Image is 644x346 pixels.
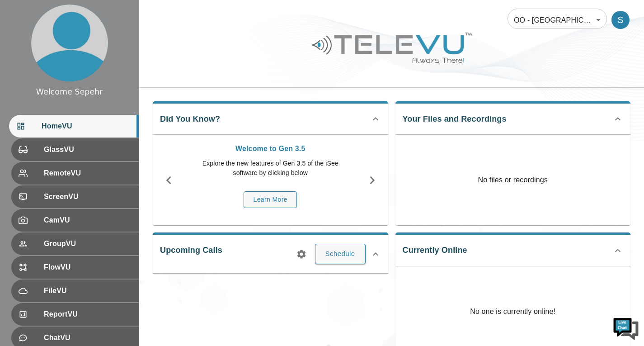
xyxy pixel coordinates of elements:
div: RemoteVU [11,162,139,185]
p: Explore the new features of Gen 3.5 of the iSee software by clicking below [189,159,352,178]
img: Logo [310,29,473,66]
div: ScreenVU [11,185,139,208]
div: GroupVU [11,232,139,255]
span: GlassVU [44,144,132,155]
div: FileVU [11,280,139,302]
p: Welcome to Gen 3.5 [189,143,352,154]
img: Chat Widget [612,314,639,341]
span: CamVU [44,215,132,226]
span: FlowVU [44,262,132,273]
span: GroupVU [44,238,132,249]
div: GlassVU [11,138,139,161]
span: HomeVU [42,121,132,132]
p: No files or recordings [395,135,631,225]
div: ReportVU [11,303,139,326]
button: Schedule [315,244,366,264]
span: ReportVU [44,309,132,320]
div: S [611,11,630,29]
span: FileVU [44,285,132,296]
div: OO - [GEOGRAPHIC_DATA] - K. Agbedinu [508,7,607,33]
span: ChatVU [44,332,132,343]
button: Learn More [244,191,297,208]
img: profile.png [31,5,108,81]
span: RemoteVU [44,168,132,179]
div: FlowVU [11,256,139,279]
span: ScreenVU [44,191,132,202]
div: HomeVU [9,115,139,137]
div: Welcome Sepehr [36,86,103,98]
div: CamVU [11,209,139,232]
